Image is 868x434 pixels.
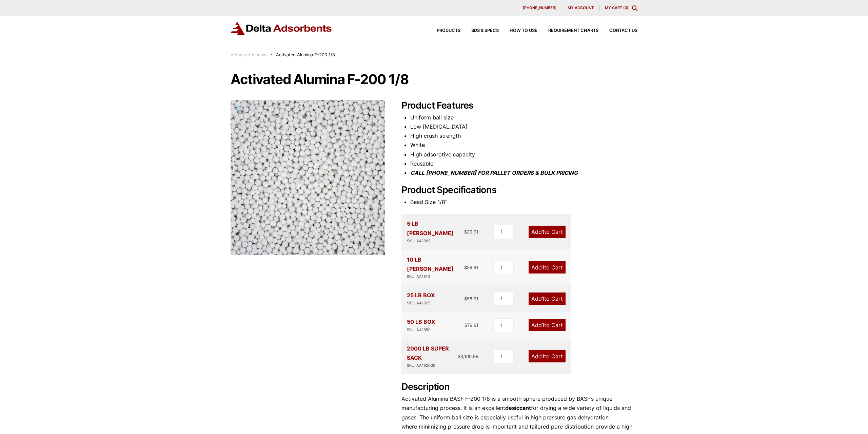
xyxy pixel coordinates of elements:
a: Add1to Cart [529,319,566,331]
div: SKU: AA1810 [407,273,464,280]
a: Add1to Cart [529,226,566,238]
li: Low [MEDICAL_DATA] [410,122,637,131]
span: My account [568,6,594,10]
span: Activated Alumina F-200 1/8 [276,52,335,57]
li: High adsorptive capacity [410,150,637,159]
span: $ [465,322,467,328]
span: Contact Us [609,29,637,33]
a: Add1to Cart [529,293,566,305]
a: [PHONE_NUMBER] [517,5,562,11]
a: Add1to Cart [529,350,566,362]
span: 1 [542,228,544,235]
span: Requirement Charts [548,29,598,33]
span: 0 [625,5,627,10]
span: : [271,52,272,57]
div: 5 LB [PERSON_NAME] [407,219,464,244]
h2: Product Features [401,100,637,111]
i: CALL [PHONE_NUMBER] FOR PALLET ORDERS & BULK PRICING [410,169,578,176]
span: 1 [542,264,544,271]
span: Products [437,29,460,33]
span: $ [464,265,467,270]
a: How to Use [499,29,537,33]
bdi: 39.91 [464,265,478,270]
h2: Description [401,381,637,393]
div: SKU: AA1825 [407,300,435,306]
a: SDS & SPECS [460,29,499,33]
strong: desiccant [505,404,531,411]
a: My Cart (0) [605,5,628,10]
bdi: 29.91 [464,229,478,234]
span: 🔍 [236,106,244,113]
span: SDS & SPECS [471,29,499,33]
a: Requirement Charts [537,29,598,33]
img: Delta Adsorbents [231,22,332,35]
div: Toggle Modal Content [632,5,637,11]
li: High crush strength [410,131,637,140]
a: View full-screen image gallery [231,100,249,119]
div: 25 LB BOX [407,291,435,306]
div: 50 LB BOX [407,317,435,333]
div: SKU: AA1805 [407,238,464,244]
div: 2000 LB SUPER SACK [407,344,458,369]
li: White [410,140,637,150]
bdi: 58.91 [464,296,478,301]
div: 10 LB [PERSON_NAME] [407,255,464,280]
a: Contact Us [598,29,637,33]
h2: Product Specifications [401,185,637,196]
span: $ [464,296,467,301]
span: [PHONE_NUMBER] [523,6,556,10]
span: 1 [542,295,544,302]
li: Bead Size 1/8" [410,197,637,207]
span: 1 [542,322,544,328]
a: Products [426,29,460,33]
li: Uniform ball size [410,113,637,122]
a: My account [562,5,599,11]
span: $ [458,354,460,359]
a: Add1to Cart [529,261,566,273]
li: Reusable [410,159,637,168]
bdi: 79.91 [465,322,478,328]
a: Activated Alumina [231,52,268,57]
div: SKU: AA1850 [407,327,435,333]
span: How to Use [510,29,537,33]
h1: Activated Alumina F-200 1/8 [231,72,637,87]
span: 1 [542,353,544,360]
div: SKU: AA182000 [407,362,458,369]
span: $ [464,229,467,234]
bdi: 3,100.99 [458,354,478,359]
